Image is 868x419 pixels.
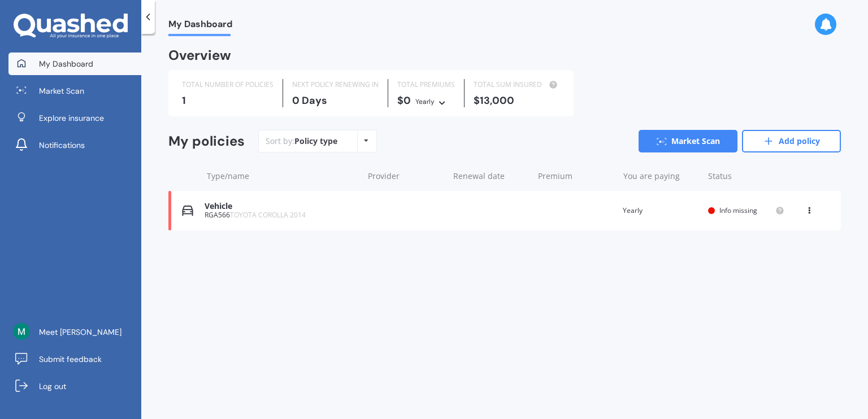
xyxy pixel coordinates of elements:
div: Overview [168,50,231,61]
div: Policy type [294,136,337,147]
span: Market Scan [39,85,84,97]
div: Status [708,171,784,182]
a: My Dashboard [8,53,141,75]
div: Vehicle [205,202,357,211]
div: $13,000 [474,95,560,106]
span: Log out [39,381,66,392]
div: Sort by: [266,136,337,147]
a: Notifications [8,134,141,156]
div: Yearly [623,205,699,216]
a: Meet [PERSON_NAME] [8,321,141,343]
span: My Dashboard [168,19,232,34]
div: Type/name [207,171,359,182]
div: You are paying [623,171,700,182]
a: Submit feedback [8,348,141,370]
img: Vehicle [182,205,193,216]
div: TOTAL PREMIUMS [397,79,455,90]
a: Market Scan [8,80,141,102]
div: 0 Days [292,95,379,106]
div: TOTAL SUM INSURED [474,79,560,90]
div: Premium [538,171,614,182]
span: My Dashboard [39,58,93,69]
div: NEXT POLICY RENEWING IN [292,79,379,90]
div: My policies [168,133,245,150]
a: Add policy [742,130,841,152]
span: Submit feedback [39,353,102,365]
a: Market Scan [639,130,737,152]
div: TOTAL NUMBER OF POLICIES [182,79,274,90]
span: Meet [PERSON_NAME] [39,326,121,338]
span: Explore insurance [39,112,104,124]
div: Yearly [415,96,435,107]
div: 1 [182,95,274,106]
a: Explore insurance [8,107,141,129]
div: RGA566 [205,211,357,219]
span: Info missing [719,206,757,215]
div: Provider [368,171,444,182]
span: TOYOTA COROLLA 2014 [230,210,306,220]
span: Notifications [39,139,85,151]
img: ACg8ocL_ILBKxYytfOsSdX51SSh8tDyWpPd8nGcgiMf3va_65RmF3g=s96-c [13,323,30,340]
div: Renewal date [453,171,530,182]
div: $0 [397,95,455,107]
a: Log out [8,375,141,398]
